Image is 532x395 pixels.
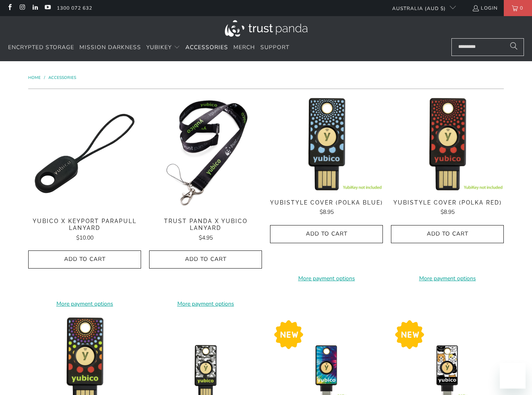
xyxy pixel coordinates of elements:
[472,4,498,12] a: Login
[6,5,13,11] a: Trust Panda Australia on Facebook
[158,256,254,263] span: Add to Cart
[149,300,262,308] a: More payment options
[441,208,455,216] span: $8.95
[233,43,255,51] span: Merch
[149,218,262,232] span: Trust Panda x Yubico Lanyard
[146,38,180,57] summary: YubiKey
[79,43,141,51] span: Mission Darkness
[185,38,228,57] a: Accessories
[399,231,495,238] span: Add to Cart
[504,38,524,56] button: Search
[28,75,41,81] span: Home
[31,5,38,11] a: Trust Panda Australia on LinkedIn
[199,234,213,242] span: $4.95
[270,97,383,191] img: YubiStyle Cover (Polka Blue) - Trust Panda
[225,20,308,37] img: Trust Panda Australia
[391,97,504,191] img: YubiStyle Cover (Polka Red) - Trust Panda
[44,5,51,11] a: Trust Panda Australia on YouTube
[451,38,524,56] input: Search...
[28,218,141,232] span: Yubico x Keyport Parapull Lanyard
[37,256,133,263] span: Add to Cart
[28,75,42,81] a: Home
[57,4,92,12] a: 1300 072 632
[320,208,334,216] span: $8.95
[270,199,383,206] span: YubiStyle Cover (Polka Blue)
[278,231,374,238] span: Add to Cart
[19,5,25,11] a: Trust Panda Australia on Instagram
[270,199,383,217] a: YubiStyle Cover (Polka Blue) $8.95
[500,363,526,389] iframe: Button to launch messaging window
[149,218,262,242] a: Trust Panda x Yubico Lanyard $4.95
[28,300,141,308] a: More payment options
[149,250,262,269] button: Add to Cart
[28,97,141,210] img: Yubico x Keyport Parapull Lanyard - Trust Panda
[260,38,289,57] a: Support
[233,38,255,57] a: Merch
[76,234,94,242] span: $10.00
[185,43,228,51] span: Accessories
[28,250,141,269] button: Add to Cart
[8,43,74,51] span: Encrypted Storage
[48,75,76,81] a: Accessories
[8,38,74,57] a: Encrypted Storage
[44,75,45,81] span: /
[149,97,262,210] img: Trust Panda Yubico Lanyard - Trust Panda
[391,199,504,217] a: YubiStyle Cover (Polka Red) $8.95
[28,218,141,242] a: Yubico x Keyport Parapull Lanyard $10.00
[391,274,504,283] a: More payment options
[270,274,383,283] a: More payment options
[260,43,289,51] span: Support
[270,225,383,243] button: Add to Cart
[391,199,504,206] span: YubiStyle Cover (Polka Red)
[391,225,504,243] button: Add to Cart
[28,97,141,210] a: Yubico x Keyport Parapull Lanyard - Trust Panda Yubico x Keyport Parapull Lanyard - Trust Panda
[8,38,289,57] nav: Translation missing: en.navigation.header.main_nav
[146,43,172,51] span: YubiKey
[79,38,141,57] a: Mission Darkness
